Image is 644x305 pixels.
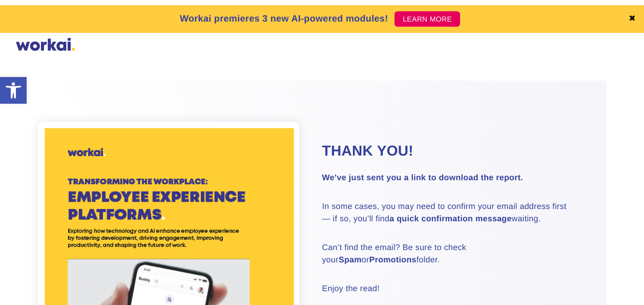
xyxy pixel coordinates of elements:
p: Enjoy the read! [322,283,581,295]
strong: a quick confirmation message [389,215,511,223]
strong: Spam [339,256,362,264]
a: ✖ [629,15,636,23]
strong: We’ve just sent you a link to download the report. [322,174,524,182]
strong: Promotions [369,256,417,264]
h2: Thank you! [322,141,581,161]
a: LEARN MORE [394,11,460,27]
p: Workai premieres 3 new AI-powered modules! [180,12,388,26]
p: Can’t find the email? Be sure to check your or folder. [322,242,581,266]
p: In some cases, you may need to confirm your email address first — if so, you’ll find waiting. [322,201,581,225]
